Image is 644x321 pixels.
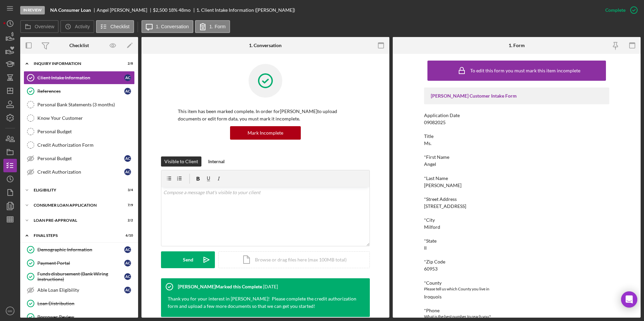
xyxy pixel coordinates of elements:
div: Checklist [69,43,89,48]
button: 1. Conversation [141,20,193,33]
a: Demographic InformationAC [24,243,135,256]
div: *City [424,217,609,223]
div: 60953 [424,266,438,272]
button: Internal [205,156,228,167]
div: Loan Pre-Approval [34,218,116,222]
button: Activity [60,20,94,33]
a: Credit AuthorizationAC [24,165,135,179]
div: Milford [424,224,440,230]
div: A C [124,169,131,175]
div: *Phone [424,308,609,313]
div: Internal [208,156,225,167]
div: Payment Portal [37,260,124,266]
div: Application Date [424,113,609,118]
a: Able Loan EligibilityAC [24,283,135,297]
div: Open Intercom Messenger [621,291,637,308]
div: Able Loan Eligibility [37,287,124,293]
div: Please tell us which County you live in [424,286,609,292]
div: Angel [PERSON_NAME] [97,7,153,13]
div: A C [124,155,131,162]
div: Visible to Client [164,156,198,167]
div: A C [124,74,131,81]
button: Complete [599,3,641,17]
a: Credit Authorization Form [24,138,135,152]
div: 1. Form [509,43,525,48]
div: Complete [605,3,625,17]
a: Payment PortalAC [24,256,135,270]
div: Loan Distribution [37,301,134,306]
button: MK [3,304,17,318]
div: Iroquois [424,294,442,299]
div: 09082025 [424,120,446,125]
div: In Review [20,6,45,14]
a: Loan Distribution [24,297,135,310]
text: MK [8,309,13,313]
div: A C [124,260,131,266]
div: *State [424,238,609,244]
div: Mark Incomplete [248,126,283,140]
button: Overview [20,20,59,33]
div: Demographic Information [37,247,124,252]
label: Overview [35,24,54,29]
button: Mark Incomplete [230,126,301,140]
a: Client Intake InformationAC [24,71,135,84]
div: A C [124,273,131,280]
label: 1. Conversation [156,24,189,29]
a: ReferencesAC [24,84,135,98]
div: [PERSON_NAME] Marked this Complete [178,284,262,289]
div: Personal Budget [37,129,134,134]
label: Activity [75,24,90,29]
div: Borrower Review [37,314,134,320]
div: To edit this form you must mark this item incomplete [470,68,580,73]
a: Personal Budget [24,125,135,138]
a: Personal Bank Statements (3 months) [24,98,135,111]
div: 6 / 10 [121,234,133,238]
label: Checklist [110,24,130,29]
div: Credit Authorization Form [37,142,134,148]
div: 2 / 2 [121,218,133,222]
p: This item has been marked complete. In order for [PERSON_NAME] to upload documents or edit form d... [178,108,353,123]
div: 2 / 8 [121,62,133,66]
button: Checklist [96,20,134,33]
b: NA Consumer Loan [50,7,91,13]
div: A C [124,246,131,253]
div: Consumer Loan Application [34,203,116,207]
div: Ms. [424,141,431,146]
div: [STREET_ADDRESS] [424,204,466,209]
div: Funds disbursement (Bank Wiring Instructions) [37,271,124,282]
div: 1. Client Intake Information ([PERSON_NAME]) [196,7,295,13]
div: 3 / 4 [121,188,133,192]
a: Funds disbursement (Bank Wiring Instructions)AC [24,270,135,283]
div: 7 / 9 [121,203,133,207]
div: 18 % [168,7,178,13]
div: 48 mo [179,7,191,13]
div: Send [183,251,193,268]
div: *County [424,280,609,286]
div: *Last Name [424,176,609,181]
div: [PERSON_NAME] Customer Intake Form [431,93,603,99]
span: $2,500 [153,7,167,13]
div: A C [124,88,131,95]
div: Personal Bank Statements (3 months) [37,102,134,107]
a: Know Your Customer [24,111,135,125]
div: Know Your Customer [37,115,134,121]
div: Client Intake Information [37,75,124,80]
div: *First Name [424,154,609,160]
p: Thank you for your interest in [PERSON_NAME]! Please complete the credit authorization form and u... [168,295,356,310]
button: 1. Form [195,20,230,33]
div: Title [424,134,609,139]
div: What is the best number to reach you? [424,313,609,320]
button: Visible to Client [161,156,201,167]
div: FINAL STEPS [34,234,116,238]
div: Personal Budget [37,156,124,161]
div: A C [124,287,131,293]
div: *Street Address [424,197,609,202]
div: *Zip Code [424,259,609,264]
div: Inquiry Information [34,62,116,66]
button: Send [161,251,215,268]
a: Personal BudgetAC [24,152,135,165]
div: Il [424,245,427,251]
div: [PERSON_NAME] [424,183,461,188]
div: Eligibility [34,188,116,192]
label: 1. Form [210,24,226,29]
